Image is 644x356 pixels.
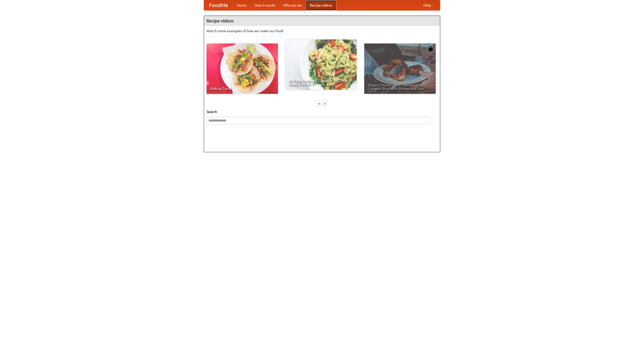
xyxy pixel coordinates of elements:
div: « [317,100,321,107]
a: Help [419,0,435,10]
h5: Search [207,109,437,114]
p: Watch some examples of how we make our food! [207,28,437,33]
a: An Easy, Summery Tomato Pasta That's Ready for Fall [285,39,357,90]
a: Making Tacos [207,44,278,94]
h4: Recipe videos [204,16,440,26]
a: Who we are [279,0,306,10]
a: Home [233,0,251,10]
a: How it works [251,0,279,10]
img: 483408.png [428,46,433,51]
span: An Easy, Summery Tomato Pasta That's Ready for Fall [289,79,353,86]
a: Recipe videos [306,0,336,10]
span: Making Tacos [210,87,274,90]
a: FoodMe [204,0,233,10]
div: » [323,100,327,107]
